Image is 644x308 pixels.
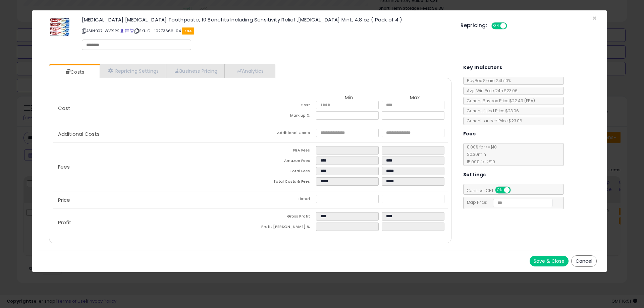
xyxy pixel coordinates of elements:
[130,28,133,34] a: Your listing only
[250,101,316,111] td: Cost
[250,129,316,139] td: Additional Costs
[509,98,535,104] span: $22.49
[250,177,316,188] td: Total Costs & Fees
[125,28,129,34] a: All offer listings
[506,23,517,29] span: OFF
[571,255,597,267] button: Cancel
[524,98,535,104] span: ( FBA )
[100,64,166,78] a: Repricing Settings
[49,65,99,79] a: Costs
[509,187,520,193] span: OFF
[250,167,316,177] td: Total Fees
[464,199,553,205] span: Map Price:
[464,144,497,165] span: 8.00 % for <= $10
[530,256,569,266] button: Save & Close
[82,17,450,22] h3: [MEDICAL_DATA] [MEDICAL_DATA] Toothpaste, 10 Benefits Including Sensitivity Relief ,[MEDICAL_DATA...
[464,159,495,165] span: 15.00 % for > $10
[464,88,518,94] span: Avg. Win Price 24h: $23.06
[463,63,502,72] h5: Key Indicators
[464,78,511,83] span: BuyBox Share 24h: 10%
[250,111,316,122] td: Mark up %
[250,195,316,205] td: Listed
[53,131,250,137] p: Additional Costs
[592,13,597,23] span: ×
[50,17,70,37] img: 610ZsSvw4sL._SL60_.jpg
[461,23,487,28] h5: Repricing:
[464,151,486,157] span: $0.30 min
[316,95,382,101] th: Min
[492,23,500,29] span: ON
[182,27,194,35] span: FBA
[463,171,486,179] h5: Settings
[166,64,225,78] a: Business Pricing
[250,157,316,167] td: Amazon Fees
[464,98,535,104] span: Current Buybox Price:
[53,106,250,111] p: Cost
[250,212,316,223] td: Gross Profit
[464,118,522,124] span: Current Landed Price: $23.06
[53,220,250,225] p: Profit
[82,25,450,36] p: ASIN: B07JWVR1PK | SKU: CL-10273666-04
[225,64,274,78] a: Analytics
[250,223,316,233] td: Profit [PERSON_NAME] %
[53,164,250,170] p: Fees
[463,130,476,138] h5: Fees
[53,197,250,203] p: Price
[120,28,124,34] a: BuyBox page
[464,108,519,114] span: Current Listed Price: $23.06
[250,146,316,157] td: FBA Fees
[382,95,447,101] th: Max
[464,188,520,193] span: Consider CPT:
[496,187,504,193] span: ON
